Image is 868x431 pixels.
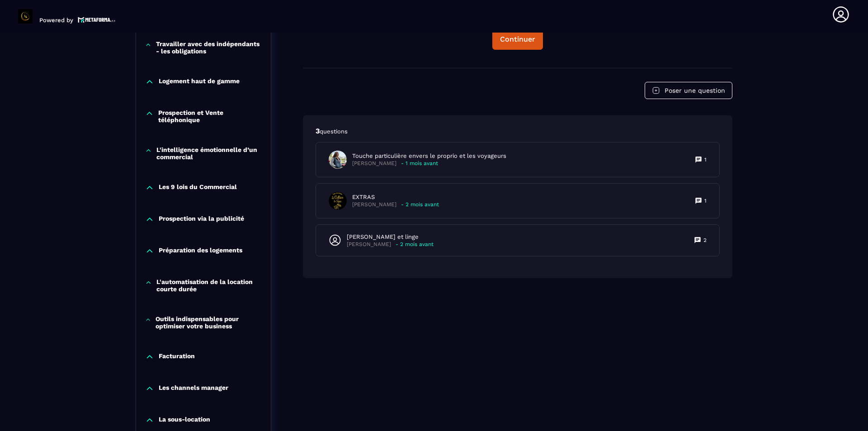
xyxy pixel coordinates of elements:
[159,246,242,256] p: Préparation des logements
[352,201,396,208] p: [PERSON_NAME]
[156,146,262,161] p: L'intelligence émotionnelle d’un commercial
[159,352,195,361] p: Facturation
[156,278,262,293] p: L'automatisation de la location courte durée
[704,197,707,204] p: 1
[78,16,116,24] img: logo
[159,215,244,224] p: Prospection via la publicité
[159,384,228,393] p: Les channels manager
[159,416,210,425] p: La sous-location
[159,183,237,192] p: Les 9 lois du Commercial
[645,82,732,99] button: Poser une question
[316,126,720,136] p: 3
[39,17,73,24] p: Powered by
[703,237,707,244] p: 2
[18,9,33,24] img: logo-branding
[396,241,434,248] p: - 2 mois avant
[500,35,535,44] div: Continuer
[159,77,240,86] p: Logement haut de gamme
[401,160,438,167] p: - 1 mois avant
[492,29,543,50] button: Continuer
[156,315,262,330] p: Outils indispensables pour optimiser votre business
[347,233,434,241] p: [PERSON_NAME] et linge
[156,40,262,55] p: Travailler avec des indépendants - les obligations
[352,152,506,160] p: Touche particulière envers le proprio et les voyageurs
[347,241,391,248] p: [PERSON_NAME]
[352,193,439,201] p: EXTRAS
[158,109,262,123] p: Prospection et Vente téléphonique
[704,156,707,163] p: 1
[352,160,396,167] p: [PERSON_NAME]
[401,201,439,208] p: - 2 mois avant
[320,128,348,135] span: questions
